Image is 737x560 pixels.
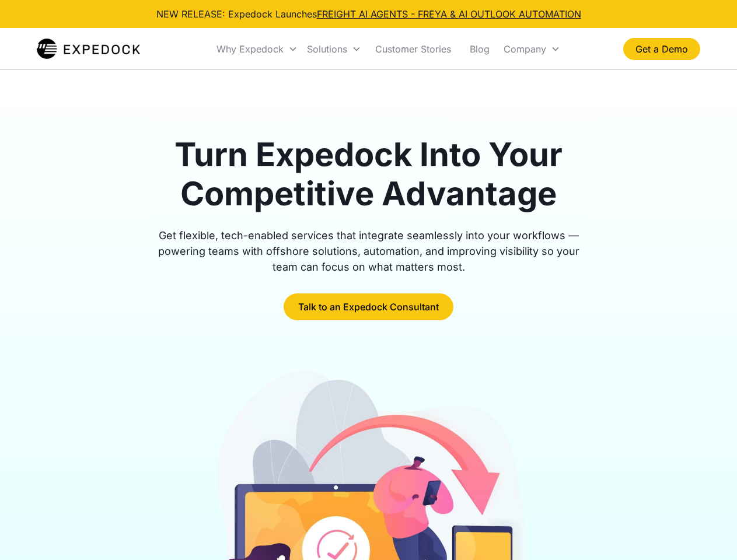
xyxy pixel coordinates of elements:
[37,37,140,61] a: home
[37,37,140,61] img: Expedock Logo
[145,135,593,213] h1: Turn Expedock Into Your Competitive Advantage
[623,38,700,60] a: Get a Demo
[679,504,737,560] iframe: Chat Widget
[302,29,366,69] div: Solutions
[284,293,453,320] a: Talk to an Expedock Consultant
[499,29,565,69] div: Company
[366,29,460,69] a: Customer Stories
[145,228,593,275] div: Get flexible, tech-enabled services that integrate seamlessly into your workflows — powering team...
[156,7,581,21] div: NEW RELEASE: Expedock Launches
[317,8,581,20] a: FREIGHT AI AGENTS - FREYA & AI OUTLOOK AUTOMATION
[460,29,499,69] a: Blog
[216,43,284,55] div: Why Expedock
[504,43,546,55] div: Company
[307,43,347,55] div: Solutions
[212,29,302,69] div: Why Expedock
